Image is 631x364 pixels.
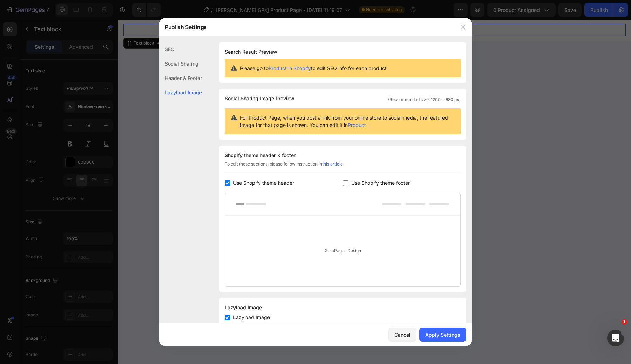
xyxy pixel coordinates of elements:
[159,42,202,56] div: SEO
[240,114,455,129] span: For Product Page, when you post a link from your online store to social media, the featured image...
[240,65,387,72] span: Please go to to edit SEO info for each product
[225,161,461,173] div: To edit those sections, please follow instruction in
[14,20,38,27] div: Text block
[225,94,294,103] span: Social Sharing Image Preview
[233,313,270,322] span: Lazyload Image
[225,303,461,312] div: Lazyload Image
[225,48,461,56] h1: Search Result Preview
[269,65,311,71] a: Product in Shopify
[419,328,466,342] button: Apply Settings
[388,328,416,342] button: Cancel
[5,4,508,17] div: Rich Text Editor. Editing area: main
[225,151,461,160] div: Shopify theme header & footer
[159,85,202,100] div: Lazyload Image
[351,179,410,187] span: Use Shopify theme footer
[159,18,454,36] div: Publish Settings
[348,122,366,128] a: Product
[159,56,202,71] div: Social Sharing
[622,319,627,325] span: 1
[233,179,294,187] span: Use Shopify theme header
[159,71,202,85] div: Header & Footer
[425,331,460,338] div: Apply Settings
[388,96,461,103] span: (Recommended size: 1200 x 630 px)
[322,161,343,167] a: this article
[225,216,460,286] div: GemPages Design
[607,330,624,346] iframe: Intercom live chat
[6,5,507,16] p: rar
[394,331,411,338] div: Cancel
